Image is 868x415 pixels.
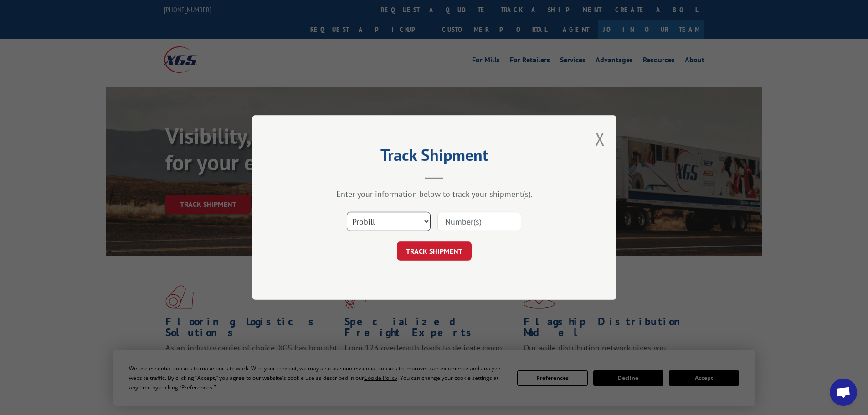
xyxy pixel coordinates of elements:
[437,212,521,231] input: Number(s)
[298,149,571,166] h2: Track Shipment
[830,379,857,406] a: Open chat
[595,127,605,151] button: Close modal
[298,189,571,199] div: Enter your information below to track your shipment(s).
[397,241,472,261] button: TRACK SHIPMENT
